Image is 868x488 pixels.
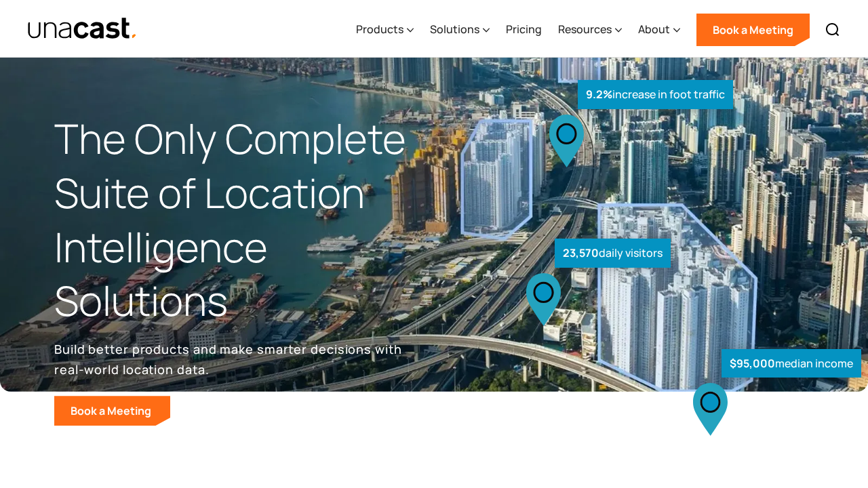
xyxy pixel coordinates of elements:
[54,396,170,426] a: Book a Meeting
[506,2,542,58] a: Pricing
[356,2,414,58] div: Products
[555,239,671,268] div: daily visitors
[430,21,479,37] div: Solutions
[586,87,612,102] strong: 9.2%
[578,80,733,109] div: increase in foot traffic
[27,17,138,41] a: home
[558,2,622,58] div: Resources
[696,14,810,46] a: Book a Meeting
[54,112,434,328] h1: The Only Complete Suite of Location Intelligence Solutions
[356,21,403,37] div: Products
[638,21,670,37] div: About
[730,356,775,371] strong: $95,000
[638,2,680,58] div: About
[54,339,407,380] p: Build better products and make smarter decisions with real-world location data.
[430,2,490,58] div: Solutions
[825,22,841,38] img: Search icon
[722,349,861,378] div: median income
[27,17,138,41] img: Unacast text logo
[558,21,612,37] div: Resources
[563,245,599,260] strong: 23,570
